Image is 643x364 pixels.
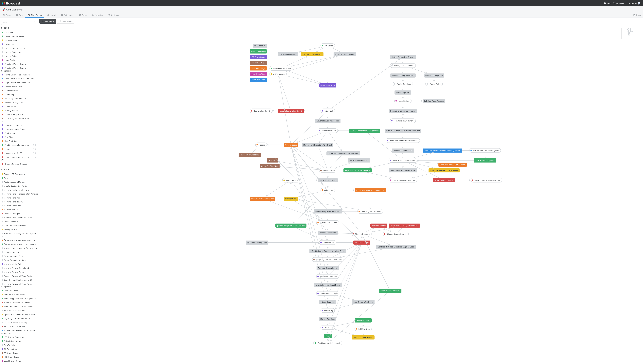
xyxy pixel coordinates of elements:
[1,224,27,227] span: Lead Doesn't Want Demo
[1,163,27,165] span: Change Request Blocked
[252,62,265,64] text: FF Driven Stage
[354,301,373,303] text: Lead Doesn't Want Demo
[1,205,21,207] span: Move to First Close
[386,130,420,132] text: Move to Functional Team Review Completed
[316,259,342,261] text: Collect Signatures & Upload Docs
[1,220,18,223] span: Demo Complete
[390,110,416,112] text: Request Functional Team Review
[1,305,33,308] span: Reset and Enable LPA Re-upload
[321,222,337,224] text: Review Closing Docs
[1,313,37,316] span: Upload Revised LPA for Legal Review
[1,140,19,142] span: Hold First Close
[1,86,22,88] span: Finalize Intake Form
[1,259,26,261] span: Export Terms to Venture
[1,213,20,215] span: Request Changes
[324,189,333,191] text: Fund Setup
[57,19,74,24] button: New action
[324,45,333,47] text: LOI Signed
[356,189,384,191] text: [AL-advised] Analyze Docs with GPT
[381,290,399,292] text: Move to Fund Launched
[424,100,444,102] text: Calculate Parser Accuracy
[1,297,36,300] span: Terms Supported and GP Signed Off
[1,228,17,231] span: Waiting on Info
[254,110,270,112] text: Launched on Old FD
[362,211,381,213] text: Analyzing Docs with GPT
[320,232,336,234] text: Move to Fund Review
[33,148,37,150] small: END
[325,327,333,329] text: First Close
[1,55,17,57] span: Parsing Failed
[1,136,14,138] span: First Close
[378,246,414,248] text: Send back to Collect Signatures & Upload Docs
[357,320,369,322] text: Hold First Close
[1,128,25,130] span: Lead Dashboard Demo
[395,120,413,122] text: Functional Team Review
[89,13,106,18] a: Analytics
[1,74,31,76] span: Terms Exported and Validated
[1,263,21,265] span: Move to Intake Call
[1,290,18,292] span: Hold First Close
[1,97,27,100] span: Analyzing Docs with GPT
[273,73,285,75] text: CR Assignment
[252,56,265,58] text: CR Driven Stage
[2,14,11,16] span: Tasks
[318,342,340,344] text: Fund Successfully Launched
[638,2,641,5] img: avatar_0a9e60f7-03da-485c-bb15-a40c44fcec20.png
[312,250,344,252] text: Send to Collect Signatures & Upload Docs
[335,53,354,55] text: Assign Account Manager
[1,189,29,191] span: Move to Finalize Intake Form
[1,39,18,41] span: CR Assignment
[387,233,406,235] text: Change Request Blocked
[394,65,413,67] text: Parsing Fund Documents
[325,110,333,112] text: Intake Call
[1,201,23,203] span: Move to Fund Review
[318,267,337,269] text: Executed Docs Uploaded
[613,2,624,4] span: My Tasks
[317,120,339,122] text: Move to Finalize Intake Form
[440,164,465,166] text: Reset and Enable LPA Re-upload
[1,177,9,179] span: Finish
[285,144,297,146] text: Move to Icebox
[1,82,30,84] span: Legal Review of Revised LPA
[476,160,494,162] text: LPR Review Completed
[397,83,411,85] text: Parsing Completed
[1,117,29,122] span: Collect Signatures & Upload Docs
[33,144,37,146] small: END
[473,150,499,152] text: LPR Review of SA & Closing Flow
[355,242,369,244] text: Request Changes
[1,329,35,334] span: Initiate LPR Review of Subscription Agreement
[1,105,16,108] span: Fund Review
[425,150,460,152] text: Initiate LPR Review of Subscription Agreement
[321,85,335,87] text: Move to Intake Call
[1,255,23,257] span: Generate Intake Form
[350,160,368,162] text: MP Formation Required
[320,179,335,181] text: Move to Fund Setup
[316,284,340,286] text: Move to Lead Dashboard Demo
[251,79,265,81] text: LPR Driven Stage
[1,168,37,171] h2: Actions
[247,242,267,244] text: Experimental Gong Action
[33,152,37,154] small: END
[1,232,36,237] span: Send to Collect Signatures & Upload Docs
[28,14,42,16] span: Flow Builder
[269,160,276,162] text: FAA Sent
[328,152,358,154] text: Move to Fund Formation (Self-Advised)
[1,78,34,80] span: LPR Review of SA & Closing Flow
[391,225,417,227] text: Move Back to Changes Requested
[1,239,37,241] span: [AL-advised] Analyze Docs with GPT
[323,169,335,171] text: Fund Formation
[1,59,16,61] span: Legal Review
[260,144,265,146] text: Icebox
[277,225,304,227] text: [Self-advised] Move to Fund Review
[286,179,298,181] text: Waiting on Info
[320,293,338,295] text: Lead Dashboard Demo
[1,20,37,25] input: Search
[303,53,321,55] text: Request CR Assignment
[372,225,386,227] text: More Info Needed
[1,348,19,350] span: CR Driven Stage
[604,2,611,5] div: Help
[1,317,33,320] span: Legal Sign Off and Send to VCA
[251,51,266,53] text: Sales Driven Stage
[44,13,58,18] a: Layout
[285,198,297,200] text: Waiting on Info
